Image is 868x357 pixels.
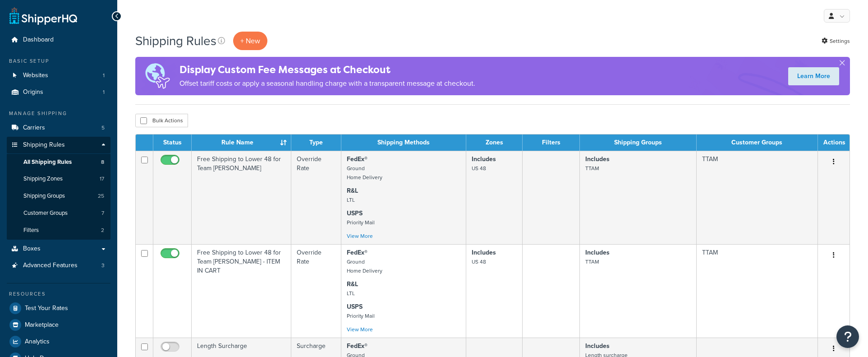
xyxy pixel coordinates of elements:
[23,262,78,269] span: Advanced Features
[7,171,110,187] li: Shipping Zones
[822,35,850,47] a: Settings
[347,154,367,164] strong: FedEx®
[347,209,363,218] strong: USPS
[23,245,41,253] span: Boxes
[7,290,110,298] div: Resources
[7,171,110,187] a: Shipping Zones 17
[347,164,382,181] small: Ground Home Delivery
[7,241,110,257] a: Boxes
[23,209,68,217] span: Customer Groups
[7,257,110,274] li: Advanced Features
[7,137,110,240] li: Shipping Rules
[347,325,373,334] a: View More
[101,227,104,234] span: 2
[585,258,599,266] small: TTAM
[23,72,48,79] span: Websites
[179,62,475,77] h4: Display Custom Fee Messages at Checkout
[7,257,110,274] a: Advanced Features 3
[23,36,54,44] span: Dashboard
[291,134,341,151] th: Type
[347,186,358,195] strong: R&L
[135,32,216,50] h1: Shipping Rules
[9,7,77,25] a: ShipperHQ Home
[7,205,110,222] a: Customer Groups 7
[153,134,192,151] th: Status
[580,134,696,151] th: Shipping Groups
[347,218,375,227] small: Priority Mail
[103,88,105,96] span: 1
[23,227,39,234] span: Filters
[7,222,110,239] li: Filters
[7,32,110,48] a: Dashboard
[100,175,104,183] span: 17
[347,196,355,204] small: LTL
[347,258,382,275] small: Ground Home Delivery
[697,244,818,338] td: TTAM
[7,57,110,65] div: Basic Setup
[697,134,818,151] th: Customer Groups
[7,67,110,84] a: Websites 1
[7,300,110,316] a: Test Your Rates
[836,325,859,348] button: Open Resource Center
[347,312,375,320] small: Priority Mail
[7,84,110,101] a: Origins 1
[7,120,110,136] li: Carriers
[523,134,580,151] th: Filters
[23,124,45,132] span: Carriers
[101,158,104,166] span: 8
[192,151,291,244] td: Free Shipping to Lower 48 for Team [PERSON_NAME]
[192,134,291,151] th: Rule Name : activate to sort column ascending
[585,164,599,172] small: TTAM
[7,67,110,84] li: Websites
[347,248,367,257] strong: FedEx®
[7,154,110,171] li: All Shipping Rules
[23,141,65,149] span: Shipping Rules
[7,137,110,153] a: Shipping Rules
[25,321,59,329] span: Marketplace
[466,134,523,151] th: Zones
[7,154,110,171] a: All Shipping Rules 8
[341,134,466,151] th: Shipping Methods
[233,32,267,50] p: + New
[25,338,50,346] span: Analytics
[7,84,110,101] li: Origins
[101,124,105,132] span: 5
[347,232,373,240] a: View More
[7,110,110,117] div: Manage Shipping
[472,154,496,164] strong: Includes
[135,114,188,127] button: Bulk Actions
[585,341,610,351] strong: Includes
[347,341,367,351] strong: FedEx®
[25,305,68,312] span: Test Your Rates
[697,151,818,244] td: TTAM
[7,188,110,204] a: Shipping Groups 25
[7,222,110,239] a: Filters 2
[192,244,291,338] td: Free Shipping to Lower 48 for Team [PERSON_NAME] - ITEM IN CART
[347,279,358,289] strong: R&L
[7,334,110,350] a: Analytics
[291,151,341,244] td: Override Rate
[101,262,105,269] span: 3
[472,258,486,266] small: US 48
[472,248,496,257] strong: Includes
[472,164,486,172] small: US 48
[23,88,43,96] span: Origins
[23,192,65,200] span: Shipping Groups
[7,120,110,136] a: Carriers 5
[98,192,104,200] span: 25
[101,209,104,217] span: 7
[585,248,610,257] strong: Includes
[7,317,110,333] li: Marketplace
[7,188,110,204] li: Shipping Groups
[585,154,610,164] strong: Includes
[103,72,105,79] span: 1
[135,57,179,95] img: duties-banner-06bc72dcb5fe05cb3f9472aba00be2ae8eb53ab6f0d8bb03d382ba314ac3c341.png
[179,77,475,90] p: Offset tariff costs or apply a seasonal handling charge with a transparent message at checkout.
[347,302,363,311] strong: USPS
[788,67,839,85] a: Learn More
[7,205,110,222] li: Customer Groups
